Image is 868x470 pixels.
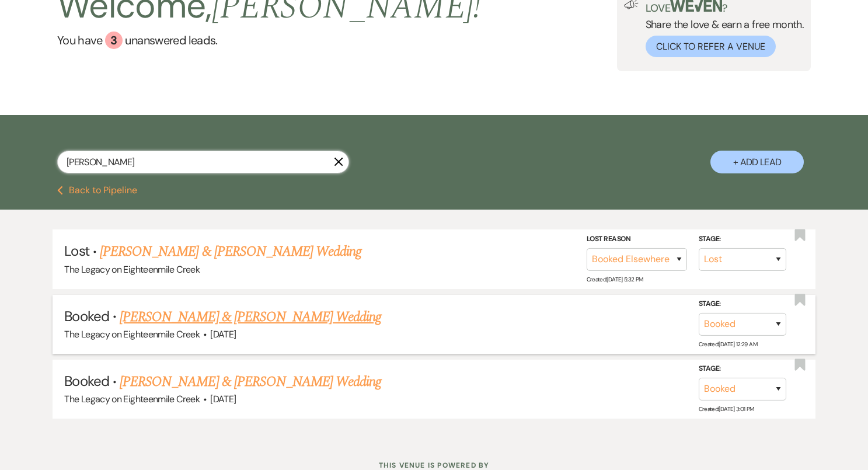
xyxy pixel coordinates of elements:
[64,372,109,390] span: Booked
[710,151,804,173] button: + Add Lead
[587,233,687,246] label: Lost Reason
[64,307,109,325] span: Booked
[646,36,776,57] button: Click to Refer a Venue
[120,371,381,392] a: [PERSON_NAME] & [PERSON_NAME] Wedding
[120,307,381,328] a: [PERSON_NAME] & [PERSON_NAME] Wedding
[587,275,643,283] span: Created: [DATE] 5:32 PM
[100,241,361,262] a: [PERSON_NAME] & [PERSON_NAME] Wedding
[105,32,123,49] div: 3
[210,393,236,405] span: [DATE]
[699,405,754,413] span: Created: [DATE] 3:01 PM
[699,233,786,246] label: Stage:
[57,32,482,49] a: You have 3 unanswered leads.
[57,151,349,173] input: Search by name, event date, email address or phone number
[64,328,200,340] span: The Legacy on Eighteenmile Creek
[699,298,786,311] label: Stage:
[64,242,89,260] span: Lost
[210,328,236,340] span: [DATE]
[699,363,786,375] label: Stage:
[64,263,200,276] span: The Legacy on Eighteenmile Creek
[64,393,200,405] span: The Legacy on Eighteenmile Creek
[699,340,757,348] span: Created: [DATE] 12:29 AM
[57,186,137,195] button: Back to Pipeline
